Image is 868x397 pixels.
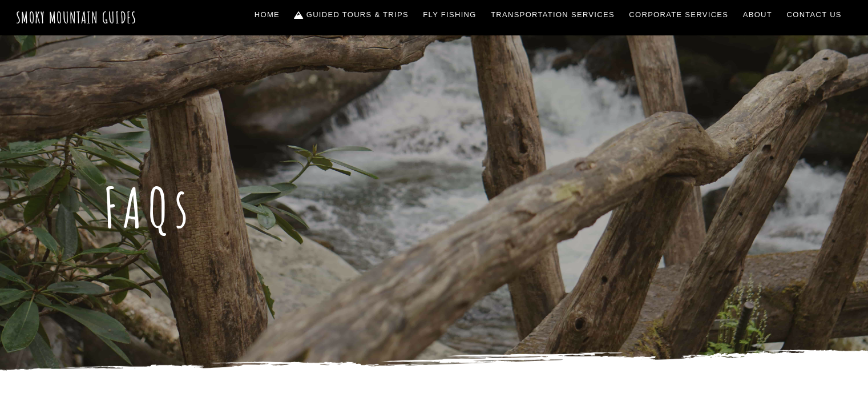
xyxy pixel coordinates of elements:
a: Smoky Mountain Guides [16,8,137,27]
a: Transportation Services [486,3,619,27]
a: About [738,3,777,27]
a: Guided Tours & Trips [290,3,413,27]
a: Home [250,3,284,27]
a: Fly Fishing [419,3,481,27]
a: Corporate Services [625,3,733,27]
a: Contact Us [782,3,846,27]
h1: FAQs [103,174,765,240]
